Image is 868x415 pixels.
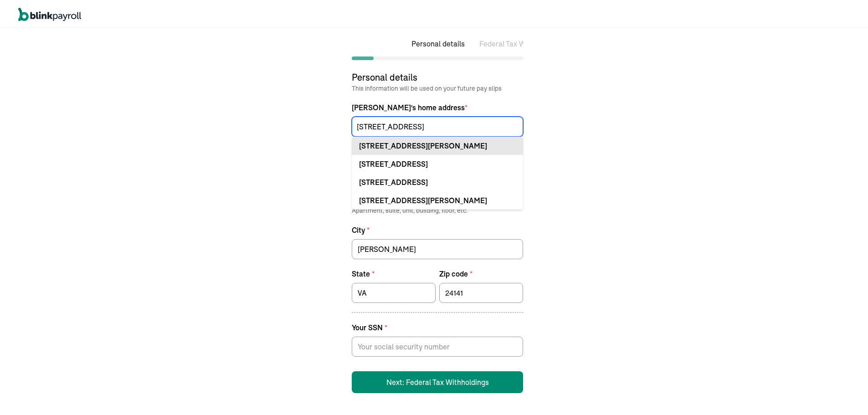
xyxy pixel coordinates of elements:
input: Your social security number [352,335,523,355]
button: Next: Federal Tax Withholdings [352,369,523,391]
div: [STREET_ADDRESS][PERSON_NAME] [359,138,516,149]
li: Personal details [411,36,465,47]
div: [STREET_ADDRESS] [359,175,516,186]
label: Your SSN [352,320,523,331]
li: Federal Tax Withholdings [479,36,562,47]
input: Enter zipcode [439,281,523,301]
div: [STREET_ADDRESS] [359,157,516,168]
h2: Personal details [352,69,523,82]
div: [STREET_ADDRESS][PERSON_NAME] [359,193,516,204]
input: Street address (Ex. 4594 UnionSt...) [352,115,523,135]
p: This information will be used on your future pay slips [352,82,523,91]
input: Business state [352,281,436,301]
span: Apartment, suite, unit, building, floor, etc. [352,204,523,214]
label: Zip code [439,266,523,277]
input: Business location city [352,237,523,257]
label: City [352,223,523,234]
label: State [352,266,436,277]
span: [PERSON_NAME] 's home address [352,100,523,111]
